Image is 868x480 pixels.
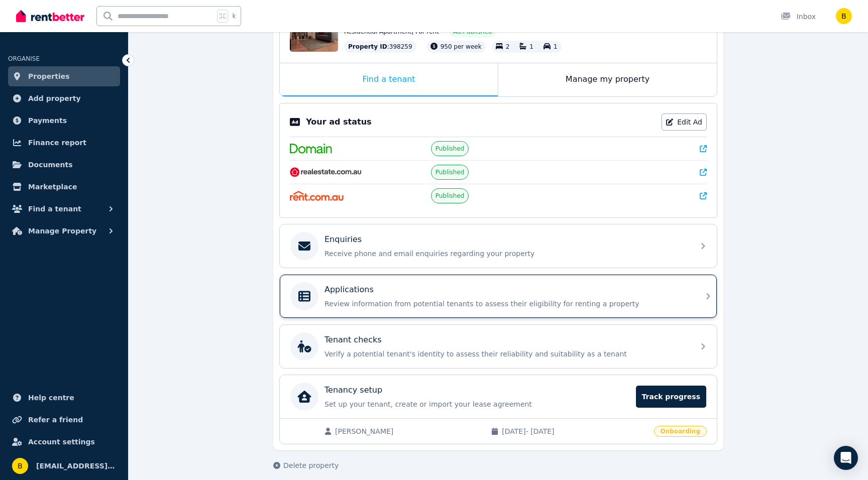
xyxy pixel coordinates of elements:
p: Applications [324,284,374,296]
a: Edit Ad [662,113,707,131]
span: Add property [28,92,81,104]
p: Verify a potential tenant's identity to assess their reliability and suitability as a tenant [324,349,688,359]
span: 1 [529,43,533,50]
div: Manage my property [498,63,717,96]
span: Manage Property [28,225,96,237]
a: Add property [8,88,120,108]
a: EnquiriesReceive phone and email enquiries regarding your property [280,224,717,268]
div: : 398259 [344,41,416,53]
span: Find a tenant [28,203,81,215]
img: Domain.com.au [290,144,332,154]
span: Account settings [28,436,95,448]
span: k [232,12,236,20]
span: Refer a friend [28,414,83,426]
a: Finance report [8,133,120,153]
p: Set up your tenant, create or import your lease agreement [324,399,630,409]
a: Properties [8,66,120,86]
a: Help centre [8,388,120,408]
p: Enquiries [324,233,362,246]
p: Receive phone and email enquiries regarding your property [324,249,688,259]
a: Payments [8,110,120,131]
span: Help centre [28,392,74,404]
img: RealEstate.com.au [290,167,362,177]
a: Documents [8,155,120,175]
img: RentBetter [16,9,84,24]
span: Payments [28,114,67,127]
a: Tenancy setupSet up your tenant, create or import your lease agreementTrack progress [280,375,717,418]
span: 1 [554,43,558,50]
span: Properties [28,70,70,82]
div: Find a tenant [280,63,498,96]
p: Your ad status [306,116,371,128]
p: Tenant checks [324,334,382,346]
button: Find a tenant [8,199,120,219]
a: Marketplace [8,177,120,197]
span: 950 per week [441,43,482,50]
span: Onboarding [654,426,707,437]
span: ORGANISE [8,55,40,62]
span: Track progress [636,386,706,408]
span: Property ID [348,43,387,51]
span: [PERSON_NAME] [335,426,481,436]
span: [EMAIL_ADDRESS][PERSON_NAME][DOMAIN_NAME] [36,460,116,472]
span: Finance report [28,137,86,149]
span: Marketplace [28,181,77,193]
span: Published [436,145,465,153]
span: Published [436,192,465,200]
a: Tenant checksVerify a potential tenant's identity to assess their reliability and suitability as ... [280,325,717,368]
span: Delete property [283,460,339,470]
p: Review information from potential tenants to assess their eligibility for renting a property [324,299,688,309]
a: ApplicationsReview information from potential tenants to assess their eligibility for renting a p... [280,275,717,318]
div: Open Intercom Messenger [834,446,858,470]
img: brycen.horne@gmail.com [836,8,852,24]
img: Rent.com.au [290,191,344,201]
img: brycen.horne@gmail.com [12,458,28,474]
a: Account settings [8,432,120,452]
a: Refer a friend [8,410,120,430]
span: [DATE] - [DATE] [502,426,647,436]
span: 2 [506,43,510,50]
span: Published [436,168,465,176]
div: Inbox [781,12,816,22]
button: Delete property [273,460,339,470]
p: Tenancy setup [324,384,382,396]
button: Manage Property [8,221,120,241]
span: Documents [28,159,73,171]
